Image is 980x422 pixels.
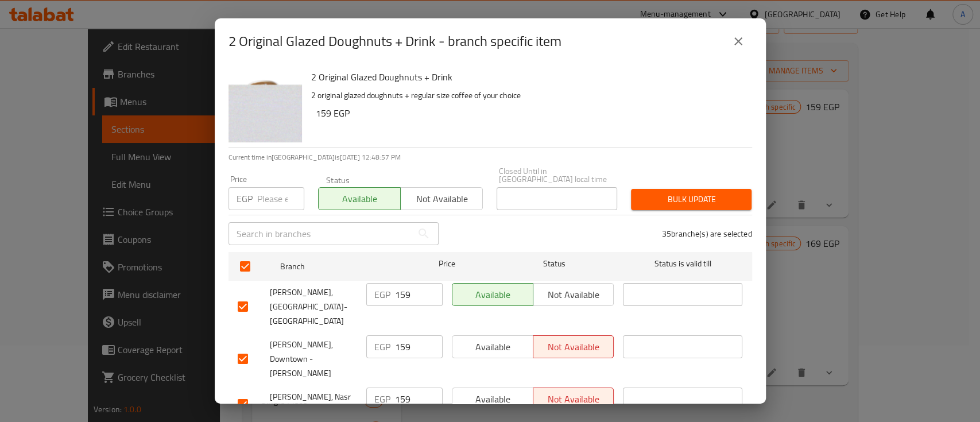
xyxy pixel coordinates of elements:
span: Not available [538,339,610,355]
p: EGP [374,340,390,354]
input: Please enter price [257,187,304,210]
input: Search in branches [228,222,412,245]
h6: 159 EGP [316,105,743,121]
p: Current time in [GEOGRAPHIC_DATA] is [DATE] 12:48:57 PM [228,152,752,162]
p: EGP [237,192,253,206]
button: Available [452,283,533,306]
img: 2 Original Glazed Doughnuts + Drink [228,69,302,142]
h6: 2 Original Glazed Doughnuts + Drink [311,69,743,85]
span: [PERSON_NAME], [GEOGRAPHIC_DATA]-[GEOGRAPHIC_DATA] [270,285,357,328]
button: Not available [533,335,614,358]
button: Available [318,187,401,210]
span: Not available [405,191,478,207]
p: 35 branche(s) are selected [662,228,752,239]
p: 2 original glazed doughnuts + regular size coffee of your choice [311,88,743,103]
input: Please enter price [395,283,443,306]
button: Available [452,335,533,358]
span: Price [409,257,485,271]
span: [PERSON_NAME], Nasr City - [PERSON_NAME] [270,390,357,419]
button: Not available [533,283,614,306]
span: Bulk update [640,192,742,207]
input: Please enter price [395,335,443,358]
p: EGP [374,288,390,301]
span: [PERSON_NAME], Downtown - [PERSON_NAME] [270,338,357,381]
span: Branch [280,260,400,274]
span: Available [457,287,529,303]
span: Available [457,339,529,355]
span: Status is valid till [623,257,742,271]
button: Not available [533,388,614,411]
button: close [725,28,752,55]
input: Please enter price [395,388,443,411]
button: Bulk update [631,189,752,210]
button: Available [452,388,533,411]
span: Available [457,391,529,408]
button: Not available [400,187,483,210]
p: EGP [374,392,390,406]
span: Status [494,257,614,271]
span: Not available [538,391,610,408]
span: Not available [538,287,610,303]
span: Available [323,191,396,207]
h2: 2 Original Glazed Doughnuts + Drink - branch specific item [228,32,561,51]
